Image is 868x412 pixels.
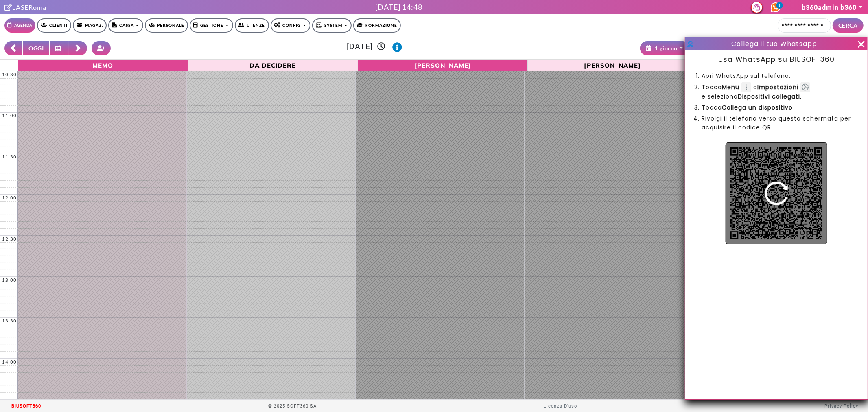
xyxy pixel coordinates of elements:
div: 10:30 [0,72,18,77]
div: 12:00 [0,195,18,201]
a: Cassa [108,18,143,33]
div: 13:00 [0,277,18,283]
button: Crea nuovo contatto rapido [92,41,111,55]
span: [PERSON_NAME] [360,61,526,69]
span: o [753,83,798,92]
button: CERCA [833,18,864,33]
a: Config [271,18,310,33]
div: [DATE] 14:48 [375,2,422,13]
input: Cerca cliente... [778,18,831,33]
a: Clienti [37,18,71,33]
b: Menu [722,83,739,91]
h3: Usa WhatsApp su BIUSOFT360 [685,55,868,64]
a: Gestione [190,18,233,33]
a: Magaz. [73,18,107,33]
div: 12:30 [0,236,18,242]
a: Formazione [353,18,401,33]
span: e seleziona [702,92,802,101]
div: 13:30 [0,318,18,324]
a: Privacy Policy [825,403,859,409]
div: 1 giorno [646,44,678,53]
div: 11:00 [0,113,18,118]
span: [PERSON_NAME] [530,61,695,69]
a: b360admin b360 [802,3,863,11]
span: Tocca [702,103,793,112]
span: Da Decidere [190,61,356,69]
b: Dispositivi collegati. [738,92,802,101]
b: Collega un dispositivo [722,103,793,112]
span: Tocca [702,83,739,92]
button: OGGI [22,41,50,55]
li: Rivolgi il telefono verso questa schermata per acquisire il codice QR [702,114,851,132]
i: Clicca per andare alla pagina di firma [4,4,12,11]
a: Clicca per andare alla pagina di firmaLASERoma [4,3,46,11]
div: 14:00 [0,359,18,365]
a: Personale [145,18,188,33]
h3: [DATE] [116,42,633,52]
span: Memo [20,61,186,69]
a: Agenda [4,18,35,33]
a: Utenze [235,18,269,33]
span: Collega il tuo Whatsapp [731,39,817,48]
b: Impostazioni [757,83,798,91]
a: SYSTEM [312,18,352,33]
li: Apri WhatsApp sul telefono. [702,71,851,80]
div: 11:30 [0,154,18,160]
a: Licenza D'uso [544,403,577,409]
